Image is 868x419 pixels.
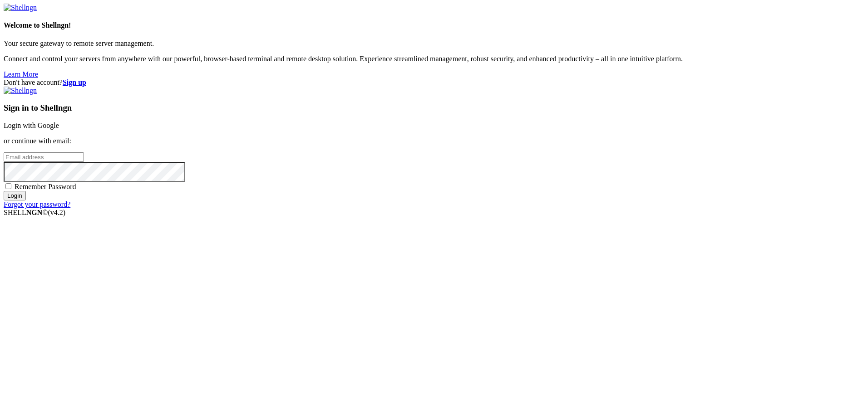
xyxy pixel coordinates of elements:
img: Shellngn [4,87,37,95]
a: Login with Google [4,122,59,129]
div: Don't have account? [4,78,864,87]
p: Connect and control your servers from anywhere with our powerful, browser-based terminal and remo... [4,55,864,63]
b: NGN [26,209,43,216]
span: Remember Password [15,183,76,190]
input: Remember Password [5,183,11,189]
h4: Welcome to Shellngn! [4,21,864,29]
a: Forgot your password? [4,200,70,208]
input: Login [4,191,26,200]
img: Shellngn [4,4,37,12]
a: Learn More [4,70,38,78]
input: Email address [4,152,84,162]
h3: Sign in to Shellngn [4,103,864,113]
a: Sign up [63,78,86,86]
span: 4.2.0 [48,209,66,216]
p: or continue with email: [4,137,864,145]
p: Your secure gateway to remote server management. [4,39,864,48]
span: SHELL © [4,209,65,216]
